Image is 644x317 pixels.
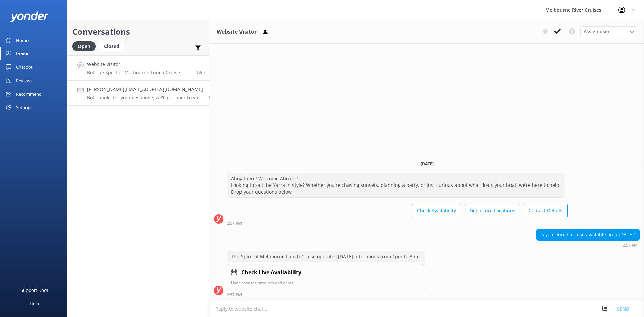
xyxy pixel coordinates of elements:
[584,28,610,35] span: Assign user
[67,81,210,106] a: [PERSON_NAME][EMAIL_ADDRESS][DOMAIN_NAME]Bot:Thanks for your response, we'll get back to you as s...
[67,55,210,81] a: Website VisitorBot:The Spirit of Melbourne Lunch Cruise operates [DATE] afternoons from 1pm to 3p...
[72,41,96,51] div: Open
[99,42,128,50] a: Closed
[241,268,301,277] h4: Check Live Availability
[30,297,39,310] div: Help
[536,229,640,241] div: Is your lunch cruise available on a [DATE]?
[412,204,461,217] button: Check Availability
[227,173,565,198] div: Ahoy there! Welcome Aboard! Looking to sail the Yarra in style? Whether you're chasing sunsets, p...
[21,283,48,297] div: Support Docs
[99,41,124,51] div: Closed
[16,87,42,101] div: Recommend
[72,25,205,38] h2: Conversations
[87,86,203,93] h4: [PERSON_NAME][EMAIL_ADDRESS][DOMAIN_NAME]
[16,74,32,87] div: Reviews
[227,221,568,225] div: Sep 23 2025 02:57pm (UTC +10:00) Australia/Sydney
[87,61,191,68] h4: Website Visitor
[465,204,520,217] button: Departure Locations
[417,161,438,167] span: [DATE]
[10,11,49,22] img: yonder-white-logo.png
[227,221,242,225] strong: 2:57 PM
[208,95,213,100] span: Sep 23 2025 02:02pm (UTC +10:00) Australia/Sydney
[231,280,421,286] p: User chooses products and dates.
[16,101,32,114] div: Settings
[87,95,203,101] p: Bot: Thanks for your response, we'll get back to you as soon as we can during opening hours.
[72,42,99,50] a: Open
[196,69,205,75] span: Sep 23 2025 02:57pm (UTC +10:00) Australia/Sydney
[16,60,33,74] div: Chatbot
[16,47,29,60] div: Inbox
[227,292,425,297] div: Sep 23 2025 02:57pm (UTC +10:00) Australia/Sydney
[580,26,637,37] div: Assign User
[87,70,191,76] p: Bot: The Spirit of Melbourne Lunch Cruise operates [DATE] afternoons from 1pm to 3pm.
[217,28,257,36] h3: Website Visitor
[227,293,242,297] strong: 2:57 PM
[524,204,568,217] button: Contact Details
[536,243,640,247] div: Sep 23 2025 02:57pm (UTC +10:00) Australia/Sydney
[16,34,29,47] div: Home
[623,243,638,247] strong: 2:57 PM
[227,251,425,262] div: The Spirit of Melbourne Lunch Cruise operates [DATE] afternoons from 1pm to 3pm.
